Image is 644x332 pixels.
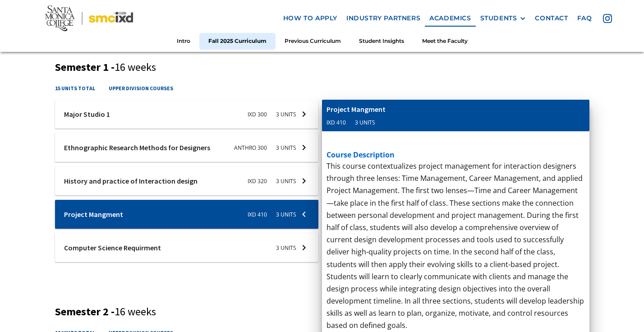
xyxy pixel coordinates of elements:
h4: upper division courses [109,84,173,92]
img: icon - instagram [603,14,612,23]
a: Student Insights [350,33,413,50]
span: 16 weeks [115,60,156,74]
a: faq [573,10,597,27]
span: 16 weeks [115,304,156,318]
img: Santa Monica College - SMC IxD logo [45,5,133,31]
a: Intro [168,33,199,50]
h3: Semester 2 - [55,305,589,318]
a: industry partners [342,10,425,27]
a: Fall 2025 Curriculum [199,33,276,50]
a: contact [530,10,572,27]
div: STUDENTS [480,14,526,22]
h4: 15 units total [55,84,95,92]
a: Meet the Faculty [413,33,477,50]
h3: Semester 1 - [55,61,589,74]
div: STUDENTS [480,14,517,22]
a: Academics [425,10,475,27]
a: Previous Curriculum [276,33,350,50]
a: how to apply [279,10,342,27]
